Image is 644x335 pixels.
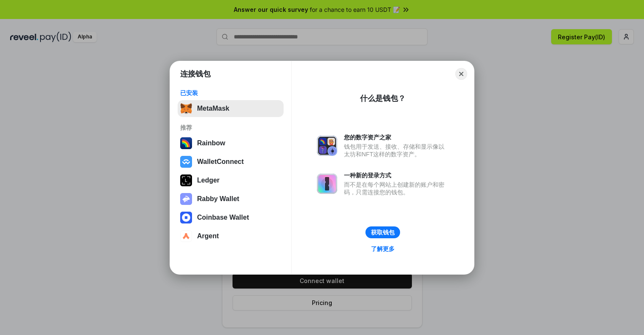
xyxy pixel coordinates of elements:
img: svg+xml,%3Csvg%20xmlns%3D%22http%3A%2F%2Fwww.w3.org%2F2000%2Fsvg%22%20fill%3D%22none%22%20viewBox... [317,136,337,156]
img: svg+xml,%3Csvg%20xmlns%3D%22http%3A%2F%2Fwww.w3.org%2F2000%2Fsvg%22%20width%3D%2228%22%20height%3... [180,174,192,186]
h1: 连接钱包 [180,69,211,79]
div: 您的数字资产之家 [344,133,449,141]
button: 获取钱包 [365,226,400,238]
div: 已安装 [180,89,281,97]
div: Rainbow [197,139,225,147]
button: WalletConnect [178,153,284,170]
div: Rabby Wallet [197,195,239,203]
img: svg+xml,%3Csvg%20width%3D%22120%22%20height%3D%22120%22%20viewBox%3D%220%200%20120%20120%22%20fil... [180,137,192,149]
img: svg+xml,%3Csvg%20width%3D%2228%22%20height%3D%2228%22%20viewBox%3D%220%200%2028%2028%22%20fill%3D... [180,156,192,168]
button: Ledger [178,172,284,189]
a: 了解更多 [366,243,400,254]
button: Argent [178,228,284,245]
img: svg+xml,%3Csvg%20width%3D%2228%22%20height%3D%2228%22%20viewBox%3D%220%200%2028%2028%22%20fill%3D... [180,230,192,242]
div: MetaMask [197,105,229,112]
button: Rabby Wallet [178,191,284,207]
div: 获取钱包 [371,229,395,236]
button: MetaMask [178,100,284,117]
div: Coinbase Wallet [197,214,249,221]
div: 什么是钱包？ [360,93,406,103]
div: Ledger [197,177,219,184]
div: Argent [197,232,219,240]
div: 一种新的登录方式 [344,172,449,179]
button: Coinbase Wallet [178,209,284,226]
button: Close [455,68,467,80]
div: 而不是在每个网站上创建新的账户和密码，只需连接您的钱包。 [344,181,449,196]
div: 推荐 [180,124,281,131]
img: svg+xml,%3Csvg%20width%3D%2228%22%20height%3D%2228%22%20viewBox%3D%220%200%2028%2028%22%20fill%3D... [180,212,192,223]
button: Rainbow [178,135,284,152]
img: svg+xml,%3Csvg%20xmlns%3D%22http%3A%2F%2Fwww.w3.org%2F2000%2Fsvg%22%20fill%3D%22none%22%20viewBox... [180,193,192,205]
div: 了解更多 [371,245,395,253]
div: WalletConnect [197,158,244,166]
img: svg+xml,%3Csvg%20xmlns%3D%22http%3A%2F%2Fwww.w3.org%2F2000%2Fsvg%22%20fill%3D%22none%22%20viewBox... [317,174,337,194]
div: 钱包用于发送、接收、存储和显示像以太坊和NFT这样的数字资产。 [344,143,449,158]
img: svg+xml,%3Csvg%20fill%3D%22none%22%20height%3D%2233%22%20viewBox%3D%220%200%2035%2033%22%20width%... [180,103,192,114]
